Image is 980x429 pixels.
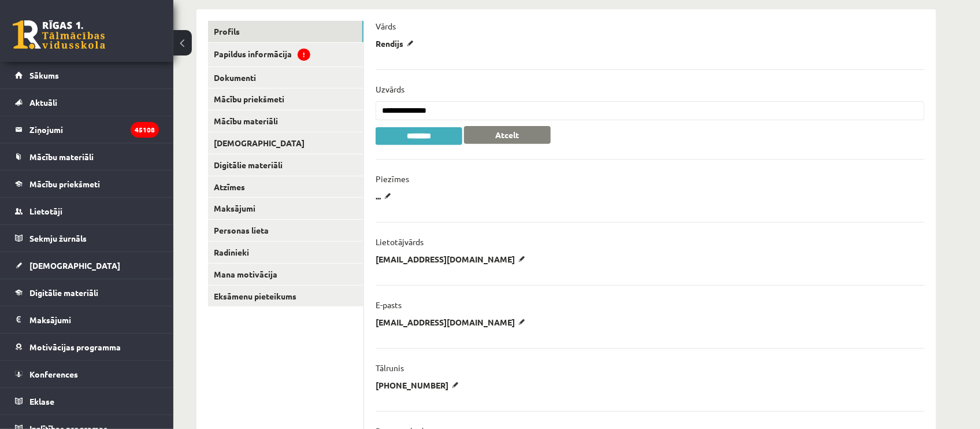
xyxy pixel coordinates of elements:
a: Mācību priekšmeti [208,88,363,110]
a: Digitālie materiāli [15,279,159,306]
legend: Ziņojumi [29,116,159,143]
p: ... [376,191,395,201]
span: Sākums [29,70,59,80]
a: Mācību materiāli [208,110,363,132]
p: [PHONE_NUMBER] [376,380,463,390]
i: 45108 [131,122,159,138]
p: Tālrunis [376,363,404,373]
button: Atcelt [464,126,551,144]
a: Mācību priekšmeti [15,171,159,197]
a: Digitālie materiāli [208,154,363,176]
a: Radinieki [208,242,363,263]
a: Konferences [15,361,159,387]
p: Lietotājvārds [376,236,424,247]
a: [DEMOGRAPHIC_DATA] [15,252,159,279]
p: [EMAIL_ADDRESS][DOMAIN_NAME] [376,317,529,327]
span: Sekmju žurnāls [29,233,87,243]
span: ! [298,49,310,61]
span: Konferences [29,369,78,379]
a: Eksāmenu pieteikums [208,286,363,307]
a: Lietotāji [15,198,159,224]
p: [EMAIL_ADDRESS][DOMAIN_NAME] [376,254,529,264]
p: E-pasts [376,299,402,310]
a: Maksājumi [208,198,363,219]
span: Motivācijas programma [29,342,121,352]
a: Profils [208,21,363,42]
span: Digitālie materiāli [29,287,98,298]
a: Atzīmes [208,176,363,198]
a: Aktuāli [15,89,159,116]
p: Uzvārds [376,84,404,94]
span: [DEMOGRAPHIC_DATA] [29,260,120,271]
span: Mācību priekšmeti [29,179,100,189]
a: Eklase [15,388,159,415]
a: Personas lieta [208,220,363,241]
p: Vārds [376,21,396,31]
a: Papildus informācija! [208,43,363,66]
a: Maksājumi [15,306,159,333]
legend: Maksājumi [29,306,159,333]
a: Rīgas 1. Tālmācības vidusskola [13,20,105,49]
a: Mācību materiāli [15,143,159,170]
a: Sākums [15,62,159,88]
a: Dokumenti [208,67,363,88]
span: Eklase [29,396,54,406]
span: Mācību materiāli [29,151,94,162]
a: Mana motivācija [208,264,363,285]
a: Motivācijas programma [15,334,159,360]
p: Piezīmes [376,173,409,184]
span: Lietotāji [29,206,62,216]
span: Aktuāli [29,97,57,108]
a: Ziņojumi45108 [15,116,159,143]
a: Sekmju žurnāls [15,225,159,252]
a: [DEMOGRAPHIC_DATA] [208,132,363,154]
p: Rendijs [376,38,418,49]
